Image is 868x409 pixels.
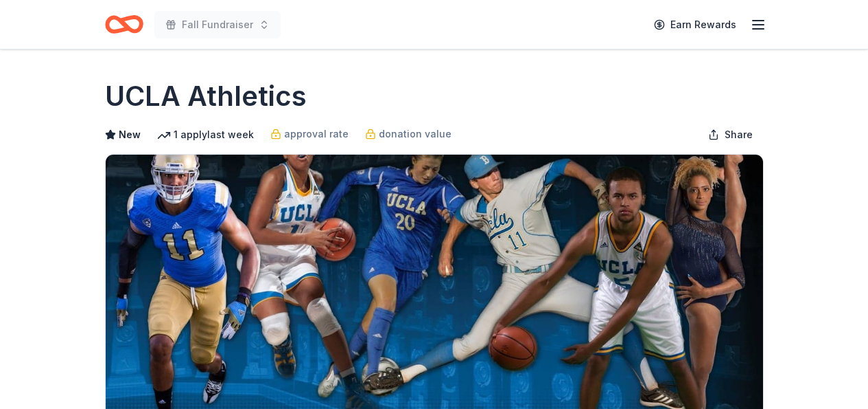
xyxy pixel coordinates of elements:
[119,126,141,143] span: New
[157,126,254,143] div: 1 apply last week
[105,77,307,115] h1: UCLA Athletics
[154,11,281,38] button: Fall Fundraiser
[725,126,753,143] span: Share
[365,126,451,142] a: donation value
[284,126,349,142] span: approval rate
[270,126,349,142] a: approval rate
[182,16,253,33] span: Fall Fundraiser
[697,121,764,148] button: Share
[646,12,744,37] a: Earn Rewards
[105,8,143,41] a: Home
[379,126,451,142] span: donation value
